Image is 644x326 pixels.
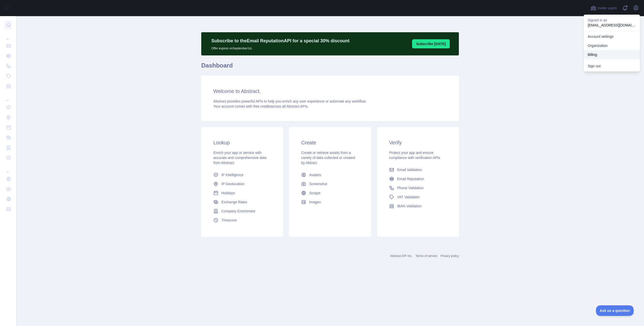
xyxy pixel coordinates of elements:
a: Email Validation [387,165,449,174]
a: Terms of service [415,254,437,258]
span: IBAN Validation [397,204,422,209]
span: Your account comes with across all Abstract APIs. [213,104,308,108]
a: VAT Validation [387,192,449,202]
h3: Lookup [213,139,271,146]
span: Create or retrieve assets from a variety of data collected or created by Abtract [301,151,355,165]
a: Email Reputation [387,174,449,183]
a: IP Geolocation [211,179,273,188]
a: Avatars [299,170,361,179]
span: IP Intelligence [221,172,244,177]
a: Privacy policy [440,254,459,258]
span: VAT Validation [397,194,420,200]
p: Signed in as [588,18,636,23]
p: [EMAIL_ADDRESS][DOMAIN_NAME] [588,23,636,28]
div: ... [4,30,12,40]
span: Exchange Rates [221,200,247,205]
span: Company Enrichment [221,209,255,214]
span: Images [309,200,321,205]
a: Images [299,198,361,207]
span: Abstract provides powerful APIs to help you enrich any user experience or automate any workflow. [213,99,367,103]
div: ... [4,92,12,102]
span: IP Geolocation [221,181,245,186]
a: IP Intelligence [211,170,273,179]
span: Avatars [309,172,321,177]
span: Protect your app and ensure compliance with verification APIs [389,151,440,160]
a: Holidays [211,188,273,198]
span: Email Reputation [397,176,424,181]
span: Timezone [221,218,237,223]
a: Account settings [584,32,640,41]
a: Abstract API Inc. [390,254,413,258]
a: Organization [584,41,640,50]
span: Invite users [597,5,617,11]
button: Subscribe [DATE] [412,39,450,48]
a: IBAN Validation [387,202,449,211]
span: Holidays [221,190,235,195]
h3: Welcome to Abstract. [213,88,447,95]
h1: Dashboard [201,61,459,74]
p: Offer expires on September 1st. [211,44,349,50]
a: Scrape [299,188,361,198]
button: Billing [584,50,640,59]
a: Company Enrichment [211,207,273,216]
span: Email Validation [397,167,422,172]
a: Timezone [211,216,273,225]
h3: Create [301,139,359,146]
span: free credits [253,104,271,108]
span: Enrich your app or service with accurate and comprehensive data from Abstract [213,151,266,165]
a: Exchange Rates [211,198,273,207]
button: Sign out [584,61,640,71]
iframe: Toggle Customer Support [596,305,634,316]
span: Screenshot [309,181,327,186]
a: Phone Validation [387,183,449,192]
button: Invite users [589,4,618,12]
p: Subscribe to the Email Reputation API for a special 30 % discount [211,37,349,44]
a: Screenshot [299,179,361,188]
h3: Verify [389,139,447,146]
div: ... [4,163,12,173]
span: Phone Validation [397,185,424,190]
span: Scrape [309,190,320,195]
